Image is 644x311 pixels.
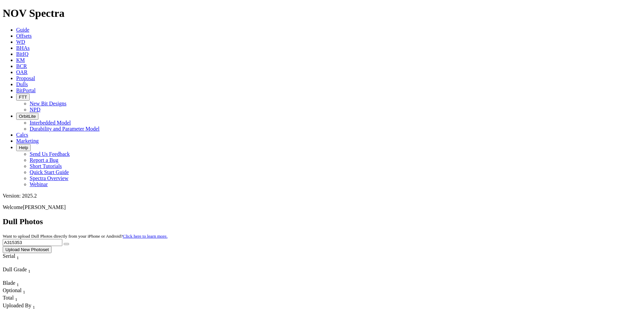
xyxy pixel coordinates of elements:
[16,113,38,120] button: OrbitLite
[3,303,66,310] div: Uploaded By Sort None
[23,204,66,210] span: [PERSON_NAME]
[30,175,68,181] a: Spectra Overview
[3,193,641,199] div: Version: 2025.2
[23,289,25,295] sub: 1
[16,39,25,45] a: WD
[3,295,26,302] div: Sort None
[16,45,30,51] a: BHAs
[28,269,31,274] sub: 1
[30,169,69,175] a: Quick Start Guide
[3,280,15,286] span: Blade
[3,7,641,20] h1: NOV Spectra
[3,204,641,210] p: Welcome
[30,120,71,126] a: Interbedded Model
[16,27,29,33] a: Guide
[30,126,100,132] a: Durability and Parameter Model
[23,287,25,293] span: Sort None
[30,181,48,187] a: Webinar
[19,145,28,150] span: Help
[16,63,27,69] a: BCR
[30,101,66,106] a: New Bit Designs
[3,274,50,280] div: Column Menu
[3,217,641,226] h2: Dull Photos
[123,234,168,239] a: Click here to learn more.
[3,234,167,239] small: Want to upload Dull Photos directly from your iPhone or Android?
[16,138,39,144] a: Marketing
[16,88,36,93] a: BitPortal
[3,253,31,261] div: Serial Sort None
[3,267,50,280] div: Sort None
[17,282,19,287] sub: 1
[3,267,27,272] span: Dull Grade
[3,287,26,295] div: Sort None
[15,295,18,301] span: Sort None
[16,94,30,101] button: FTT
[3,267,50,274] div: Dull Grade Sort None
[3,280,26,287] div: Blade Sort None
[3,287,22,293] span: Optional
[3,253,15,259] span: Serial
[3,295,26,302] div: Total Sort None
[3,295,14,301] span: Total
[30,151,70,157] a: Send Us Feedback
[17,255,19,260] sub: 1
[15,297,18,302] sub: 1
[3,261,31,267] div: Column Menu
[16,132,28,138] a: Calcs
[30,157,58,163] a: Report a Bug
[33,303,35,308] span: Sort None
[16,51,28,57] a: BitIQ
[16,57,25,63] a: KM
[33,305,35,310] sub: 1
[3,287,26,295] div: Optional Sort None
[16,69,28,75] a: OAR
[16,33,32,39] a: Offsets
[16,144,31,151] button: Help
[19,114,36,119] span: OrbitLite
[28,267,31,272] span: Sort None
[30,163,62,169] a: Short Tutorials
[19,95,27,100] span: FTT
[16,75,35,81] a: Proposal
[3,239,62,246] input: Search Serial Number
[3,280,26,287] div: Sort None
[16,81,28,87] a: Dulls
[3,303,31,308] span: Uploaded By
[17,253,19,259] span: Sort None
[3,253,31,267] div: Sort None
[3,246,52,253] button: Upload New Photoset
[30,107,40,112] a: NPD
[17,280,19,286] span: Sort None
